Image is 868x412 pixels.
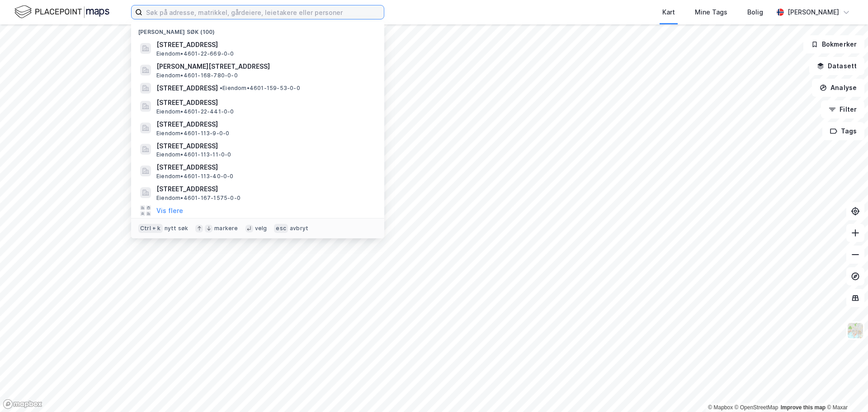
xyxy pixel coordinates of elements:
span: Eiendom • 4601-159-53-0-0 [220,85,300,92]
span: Eiendom • 4601-167-1575-0-0 [156,194,241,202]
span: Eiendom • 4601-113-40-0-0 [156,173,234,180]
span: [STREET_ADDRESS] [156,184,373,194]
a: Mapbox homepage [3,399,42,409]
div: [PERSON_NAME] søk (100) [131,21,384,38]
div: Kart [662,7,675,18]
img: logo.f888ab2527a4732fd821a326f86c7f29.svg [14,4,109,20]
span: [STREET_ADDRESS] [156,97,373,108]
span: Eiendom • 4601-113-9-0-0 [156,130,229,137]
div: Bolig [747,7,763,18]
span: [STREET_ADDRESS] [156,141,373,152]
button: Datasett [809,57,864,75]
div: Kontrollprogram for chat [823,369,868,412]
button: Analyse [812,79,864,97]
button: Filter [821,100,864,118]
button: Vis flere [156,205,183,216]
img: Z [847,322,864,339]
span: [STREET_ADDRESS] [156,119,373,130]
span: [STREET_ADDRESS] [156,83,218,94]
div: avbryt [290,225,308,232]
div: Ctrl + k [138,224,163,233]
span: [STREET_ADDRESS] [156,162,373,173]
div: esc [274,224,288,233]
div: [PERSON_NAME] [788,7,839,18]
div: markere [214,225,238,232]
button: Bokmerker [803,35,864,53]
input: Søk på adresse, matrikkel, gårdeiere, leietakere eller personer [142,5,384,19]
button: Tags [822,122,864,140]
span: • [220,85,222,91]
span: Eiendom • 4601-22-669-0-0 [156,50,234,57]
span: Eiendom • 4601-22-441-0-0 [156,108,234,115]
span: [STREET_ADDRESS] [156,39,373,50]
span: Eiendom • 4601-113-11-0-0 [156,151,231,158]
div: nytt søk [165,225,189,232]
span: Eiendom • 4601-168-780-0-0 [156,72,238,79]
iframe: Chat Widget [823,369,868,412]
a: OpenStreetMap [735,404,778,411]
div: velg [255,225,267,232]
a: Improve this map [781,404,826,411]
span: [PERSON_NAME][STREET_ADDRESS] [156,61,373,72]
div: Mine Tags [695,7,727,18]
a: Mapbox [708,404,733,411]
